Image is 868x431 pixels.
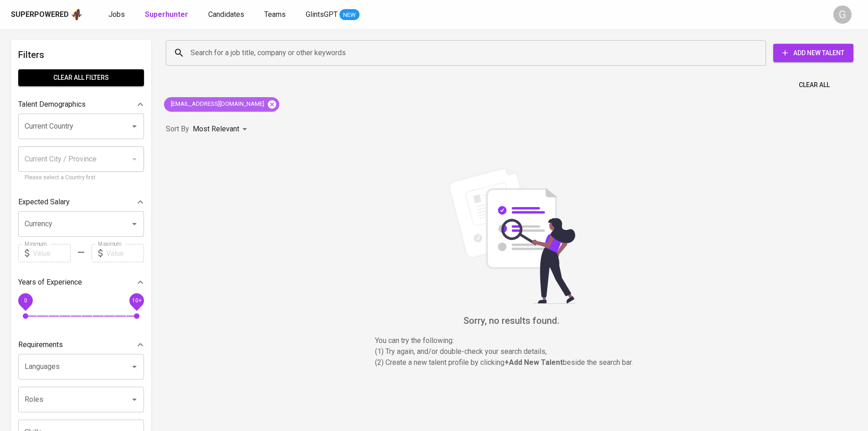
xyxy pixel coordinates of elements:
b: Superhunter [145,10,188,19]
img: file_searching.svg [443,167,580,304]
p: Sort By [166,124,189,135]
input: Value [106,244,144,262]
span: NEW [339,10,360,20]
a: Jobs [108,9,127,21]
h6: Filters [18,47,144,62]
button: Open [128,393,141,406]
p: Please select a Country first [25,173,138,182]
button: Open [128,360,141,373]
p: You can try the following : [375,335,648,346]
span: [EMAIL_ADDRESS][DOMAIN_NAME] [164,100,270,109]
span: Clear All [799,79,830,91]
button: Clear All filters [18,69,144,86]
p: (1) Try again, and/or double-check your search details, [375,346,648,357]
img: app logo [71,8,83,21]
a: Superpoweredapp logo [11,8,83,21]
h6: Sorry, no results found. [166,313,857,328]
div: Most Relevant [193,121,250,138]
div: Requirements [18,336,144,354]
span: 10+ [132,297,141,304]
b: + Add New Talent [504,358,563,367]
span: Candidates [208,10,244,19]
div: [EMAIL_ADDRESS][DOMAIN_NAME] [164,97,279,112]
div: Years of Experience [18,273,144,291]
span: Teams [264,10,286,19]
div: Superpowered [11,10,69,20]
span: Jobs [108,10,125,19]
button: Add New Talent [773,44,853,62]
div: G [833,5,852,24]
p: Years of Experience [18,277,82,288]
span: Add New Talent [781,47,846,59]
span: Clear All filters [26,72,137,83]
button: Clear All [795,77,833,93]
button: Open [128,218,141,230]
div: Expected Salary [18,193,144,211]
span: GlintsGPT [306,10,338,19]
a: GlintsGPT NEW [306,9,360,21]
span: 0 [24,297,27,304]
a: Superhunter [145,9,190,21]
p: Most Relevant [193,124,239,135]
input: Value [33,244,71,262]
button: Open [128,120,141,133]
p: Talent Demographics [18,99,86,110]
p: (2) Create a new talent profile by clicking beside the search bar. [375,357,648,368]
a: Teams [264,9,288,21]
div: Talent Demographics [18,95,144,114]
p: Requirements [18,339,63,350]
a: Candidates [208,9,246,21]
p: Expected Salary [18,197,70,208]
